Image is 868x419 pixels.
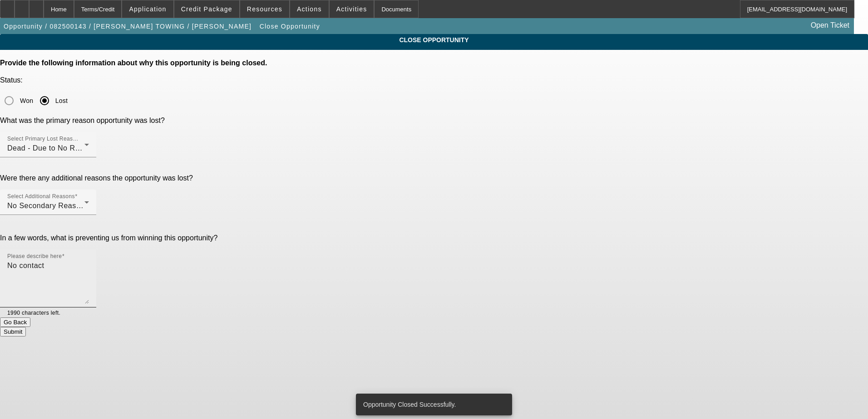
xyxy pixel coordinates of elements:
[356,394,508,415] div: Opportunity Closed Successfully.
[297,5,322,13] span: Actions
[174,0,239,18] button: Credit Package
[240,0,289,18] button: Resources
[290,0,329,18] button: Actions
[257,18,322,34] button: Close Opportunity
[7,36,861,44] span: CLOSE OPPORTUNITY
[247,5,282,13] span: Resources
[7,144,104,152] span: Dead - Due to No Response
[122,0,173,18] button: Application
[7,194,75,200] mat-label: Select Additional Reasons
[4,23,252,30] span: Opportunity / 082500143 / [PERSON_NAME] TOWING / [PERSON_NAME]
[7,307,60,317] mat-hint: 1990 characters left.
[260,23,320,30] span: Close Opportunity
[54,96,68,105] label: Lost
[330,0,374,18] button: Activities
[336,5,367,13] span: Activities
[181,5,232,13] span: Credit Package
[7,136,79,142] mat-label: Select Primary Lost Reason
[7,253,62,259] mat-label: Please describe here
[807,18,853,33] a: Open Ticket
[7,202,123,209] span: No Secondary Reason To Provide
[129,5,166,13] span: Application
